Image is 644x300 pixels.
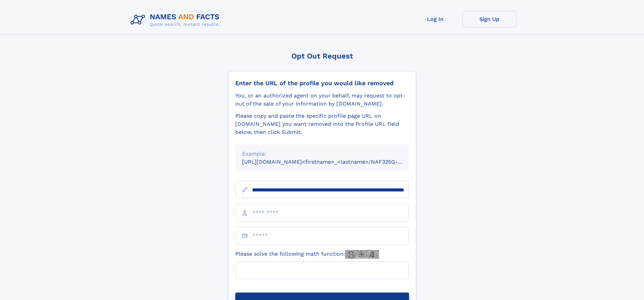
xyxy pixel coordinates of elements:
[235,250,379,259] label: Please solve the following math function:
[462,11,517,27] a: Sign Up
[235,112,409,136] div: Please copy and paste the specific profile page URL on [DOMAIN_NAME] you want removed into the Pr...
[242,150,402,158] div: Example:
[235,92,409,108] div: You, or an authorized agent on your behalf, may request to opt-out of the sale of your informatio...
[408,11,462,27] a: Log In
[128,11,225,29] img: Logo Names and Facts
[228,52,416,60] div: Opt Out Request
[235,79,409,87] div: Enter the URL of the profile you would like removed
[242,159,422,165] small: [URL][DOMAIN_NAME]<firstname>_<lastname>/NAF325G-xxxxxxxx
